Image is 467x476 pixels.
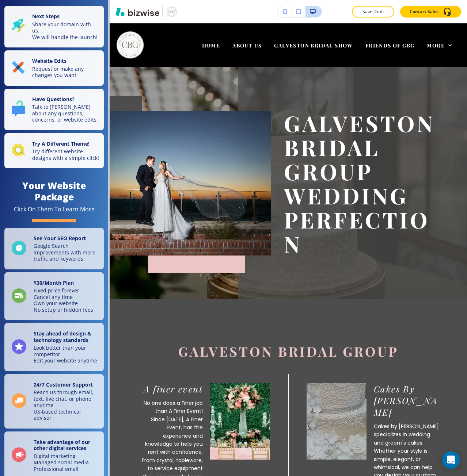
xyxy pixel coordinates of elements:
[410,8,438,15] p: Contact Sales
[32,104,99,123] p: Talk to [PERSON_NAME] about any questions, concerns, or website edits.
[110,111,271,256] img: cc3ef394925dcf1d1839904563c9ca16.webp
[442,451,460,469] div: Open Intercom Messenger
[32,66,99,78] p: Request or make any changes you want
[32,140,90,147] strong: Try A Different Theme!
[32,13,60,20] strong: Next Steps
[274,42,353,49] span: GALVESTON BRIDAL SHOW
[34,345,99,364] p: Look better than your competitor Edit your website anytime
[34,235,86,242] strong: See Your SEO Report
[210,383,270,460] img: <p>A finer event</p>
[232,42,262,49] span: ABOUT US
[32,57,67,64] strong: Website Edits
[202,42,220,49] span: HOME
[115,30,145,60] img: Galveston Bridal Group
[178,342,399,360] span: Galveston Bridal Group
[137,383,203,395] p: A finer event
[365,42,415,49] span: FRIENDS OF GBG
[4,374,104,429] a: 24/7 Customer SupportReach us through email, text, live chat, or phone anytimeUS-based technical ...
[34,287,93,313] p: Fixed price forever Cancel any time Own your website No setup or hidden fees
[34,330,91,343] strong: Stay ahead of design & technology standards
[284,111,445,256] p: Galveston Bridal Group Wedding perfection
[307,383,367,460] img: <p>Cakes By jula</p>
[4,228,104,269] a: See Your SEO ReportGoogle Search improvements with more traffic and keywords
[361,8,385,15] p: Save Draft
[427,42,445,49] span: More
[352,6,394,18] button: Save Draft
[166,6,178,18] img: Your Logo
[427,42,452,49] div: More
[4,6,104,47] button: Next StepsShare your domain with us.We will handle the launch!
[32,96,75,103] strong: Have Questions?
[4,133,104,169] button: Try A Different Theme!Try different website designs with a simple click!
[115,7,159,16] img: Bizwise Logo
[34,453,99,472] p: Digital marketing Managed social media Professional email
[14,206,95,213] div: Click On Them To Learn More
[34,381,93,388] strong: 24/7 Customer Support
[34,279,74,286] strong: $ 30 /Month Plan
[4,323,104,371] a: Stay ahead of design & technology standardsLook better than your competitorEdit your website anytime
[32,148,99,161] p: Try different website designs with a simple click!
[32,21,99,41] p: Share your domain with us. We will handle the launch!
[4,180,104,203] h4: Your Website Package
[137,399,203,415] p: No one does a Finer job than A Finer Event!
[400,6,461,18] button: Contact Sales
[34,243,99,262] p: Google Search improvements with more traffic and keywords
[4,272,104,320] a: $30/Month PlanFixed price foreverCancel any timeOwn your websiteNo setup or hidden fees
[34,438,90,452] strong: Take advantage of our other digital services
[34,389,99,421] p: Reach us through email, text, live chat, or phone anytime US-based technical advisor
[4,50,104,86] button: Website EditsRequest or make any changes you want
[374,383,440,418] p: Cakes By [PERSON_NAME]
[4,89,104,130] button: Have Questions?Talk to [PERSON_NAME] about any questions, concerns, or website edits.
